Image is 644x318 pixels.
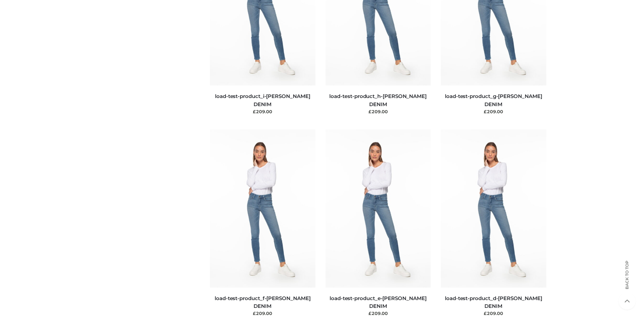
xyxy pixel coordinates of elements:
[445,93,542,107] a: load-test-product_g-[PERSON_NAME] DENIM
[253,109,256,114] span: £
[484,311,503,316] bdi: 209.00
[484,311,487,316] span: £
[253,311,272,316] bdi: 209.00
[368,311,388,316] bdi: 209.00
[445,295,542,309] a: load-test-product_d-[PERSON_NAME] DENIM
[253,109,272,114] bdi: 209.00
[368,109,372,114] span: £
[330,295,427,309] a: load-test-product_e-[PERSON_NAME] DENIM
[329,93,427,107] a: load-test-product_h-[PERSON_NAME] DENIM
[210,129,315,287] img: load-test-product_f-PARKER SMITH DENIM
[484,109,503,114] bdi: 209.00
[326,129,431,287] img: load-test-product_e-PARKER SMITH DENIM
[368,109,388,114] bdi: 209.00
[253,311,256,316] span: £
[484,109,487,114] span: £
[215,295,311,309] a: load-test-product_f-[PERSON_NAME] DENIM
[441,129,546,287] img: load-test-product_d-PARKER SMITH DENIM
[368,311,372,316] span: £
[215,93,310,107] a: load-test-product_i-[PERSON_NAME] DENIM
[619,272,636,289] span: Back to top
